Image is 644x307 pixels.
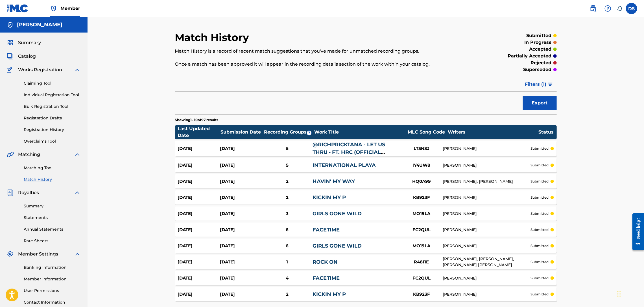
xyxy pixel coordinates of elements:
div: [DATE] [220,162,262,169]
a: Public Search [588,3,599,14]
div: [PERSON_NAME] [443,291,531,297]
a: Registration History [24,127,81,133]
img: Works Registration [7,66,14,73]
a: Statements [24,215,81,221]
p: submitted [531,179,549,184]
a: KICKIN MY P [313,194,346,201]
div: 3 [262,211,313,217]
img: Member Settings [7,251,14,257]
img: Summary [7,39,14,46]
a: FACETIME [313,227,340,233]
a: ROCK ON [313,259,338,265]
div: [DATE] [220,178,262,185]
div: [DATE] [178,275,220,282]
div: Recording Groups [263,129,314,136]
div: 6 [262,243,313,249]
a: Summary [24,203,81,209]
p: submitted [531,163,549,168]
a: FACETIME [313,275,340,281]
p: submitted [531,243,549,248]
div: MO19LA [400,243,443,249]
div: FC2QUL [400,275,443,282]
div: HQ0A99 [400,178,443,185]
div: [DATE] [220,227,262,233]
div: [DATE] [220,259,262,265]
div: Status [538,129,554,136]
div: 5 [262,162,313,169]
div: R4811E [400,259,443,265]
button: Filters (1) [522,77,557,91]
div: KB923F [400,194,443,201]
div: [DATE] [178,211,220,217]
a: Claiming Tool [24,80,81,86]
a: GIRLS GONE WILD [313,243,362,249]
a: Individual Registration Tool [24,92,81,98]
div: [PERSON_NAME] [443,146,531,152]
div: [DATE] [220,243,262,249]
p: submitted [531,259,549,265]
img: Catalog [7,53,14,60]
div: [PERSON_NAME] [443,227,531,233]
h2: Match History [175,31,252,44]
a: Bulk Registration Tool [24,104,81,110]
span: ? [307,131,311,135]
p: superseded [523,66,552,73]
span: Catalog [18,53,36,60]
div: LT5NSJ [400,145,443,152]
p: accepted [529,46,552,53]
div: [PERSON_NAME] [443,275,531,281]
div: [DATE] [220,145,262,152]
div: [PERSON_NAME] [443,162,531,168]
img: MLC Logo [7,4,29,12]
div: [PERSON_NAME] [443,211,531,217]
div: 6 [262,227,313,233]
a: GIRLS GONE WILD [313,211,362,217]
div: [DATE] [178,259,220,265]
div: [DATE] [178,194,220,201]
span: Royalties [18,189,39,196]
div: Work Title [314,129,405,136]
div: [DATE] [220,211,262,217]
div: [DATE] [220,291,262,298]
img: search [590,5,597,12]
div: Help [602,3,614,14]
img: expand [74,151,81,158]
span: Filters ( 1 ) [525,81,547,88]
p: partially accepted [508,53,552,59]
p: submitted [531,276,549,281]
p: Once a match has been approved it will appear in the recording details section of the work within... [175,61,469,68]
a: Banking Information [24,265,81,270]
a: Contact Information [24,299,81,305]
div: 2 [262,178,313,185]
iframe: Chat Widget [616,280,644,307]
img: filter [548,83,553,86]
div: [DATE] [220,275,262,282]
p: submitted [531,146,549,151]
div: 5 [262,145,313,152]
img: Matching [7,151,14,158]
span: Works Registration [18,66,62,73]
img: help [604,5,611,12]
a: KICKIN MY P [313,291,346,297]
div: Submission Date [221,129,263,136]
div: [PERSON_NAME], [PERSON_NAME] [443,179,531,184]
a: Member Information [24,276,81,282]
a: SummarySummary [7,39,41,46]
div: IY4UW8 [400,162,443,169]
p: in progress [525,39,552,46]
div: User Menu [626,3,637,14]
p: submitted [527,32,552,39]
p: rejected [531,59,552,66]
img: expand [74,251,81,257]
a: Annual Statements [24,226,81,232]
div: [DATE] [178,178,220,185]
span: Matching [18,151,40,158]
div: [PERSON_NAME], [PERSON_NAME], [PERSON_NAME] [PERSON_NAME] [443,256,531,268]
div: 1 [262,259,313,265]
a: Overclaims Tool [24,138,81,144]
a: CatalogCatalog [7,53,36,60]
div: Writers [448,129,538,136]
span: Summary [18,39,41,46]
